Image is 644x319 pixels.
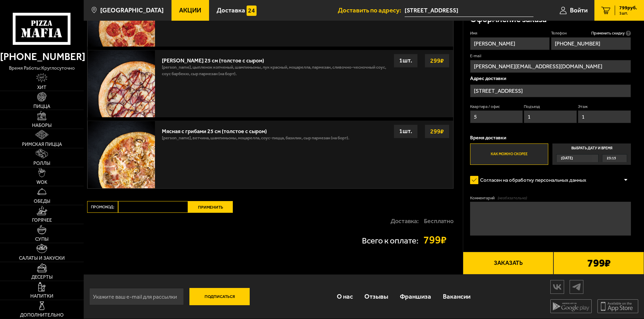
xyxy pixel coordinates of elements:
span: (необязательно) [498,195,527,201]
strong: 299 ₽ [428,125,446,138]
h3: Оформление заказа [470,15,547,23]
span: Россия, Санкт-Петербург, 1-й Предпортовый проезд, 13 [405,4,533,17]
label: Этаж [578,104,631,109]
button: Заказать [463,252,553,275]
a: О нас [331,286,359,308]
span: Акции [179,7,201,14]
span: Доставка [217,7,245,14]
label: Согласен на обработку персональных данных [470,173,593,187]
label: Телефон [551,30,631,36]
span: Дополнительно [20,313,64,318]
input: Имя [470,37,550,50]
p: Время доставки [470,135,631,140]
span: Супы [35,237,49,242]
img: vk [551,281,564,293]
a: Вакансии [437,286,476,308]
span: Десерты [31,275,53,280]
a: Отзывы [359,286,394,308]
img: tg [570,281,583,293]
button: Подписаться [189,288,250,305]
div: Мясная с грибами 25 см (толстое с сыром) [162,124,349,134]
input: @ [470,60,631,73]
span: 23:15 [607,154,616,162]
span: Роллы [33,161,50,166]
div: 1 шт. [394,54,418,68]
span: [GEOGRAPHIC_DATA] [100,7,164,14]
div: [PERSON_NAME] 25 см (толстое с сыром) [162,54,387,64]
span: Пицца [33,104,50,109]
button: Применить [188,201,233,213]
span: Обеды [34,199,50,204]
span: 799 руб. [619,6,637,10]
label: Подъезд [524,104,577,109]
strong: Бесплатно [424,218,454,224]
span: Доставить по адресу: [338,7,405,14]
a: Франшиза [394,286,437,308]
p: Доставка: [391,218,419,224]
label: Выбрать дату и время [552,143,631,165]
span: WOK [37,180,47,185]
strong: 299 ₽ [428,54,446,67]
strong: 799 ₽ [423,235,454,245]
input: +7 ( [551,37,631,50]
input: Укажите ваш e-mail для рассылки [89,288,184,305]
span: 1 шт. [619,11,637,15]
label: E-mail [470,53,631,59]
div: 1 шт. [394,124,418,138]
span: [DATE] [561,154,573,162]
span: Салаты и закуски [19,256,65,261]
span: Напитки [30,294,53,299]
p: Всего к оплате: [362,237,418,245]
span: Горячее [32,218,52,223]
label: Имя [470,30,550,36]
span: Хит [37,85,46,90]
label: Комментарий [470,195,631,201]
b: 799 ₽ [587,258,611,268]
span: Римская пицца [22,142,62,147]
p: Адрес доставки [470,76,631,81]
label: Квартира / офис [470,104,523,109]
img: 15daf4d41897b9f0e9f617042186c801.svg [247,6,257,16]
p: [PERSON_NAME], цыпленок копченый, шампиньоны, лук красный, моцарелла, пармезан, сливочно-чесночны... [162,64,387,81]
input: Ваш адрес доставки [405,4,533,17]
a: Мясная с грибами 25 см (толстое с сыром)[PERSON_NAME], ветчина, шампиньоны, моцарелла, соус-пицца... [87,121,453,188]
span: Применить скидку [591,30,625,36]
p: [PERSON_NAME], ветчина, шампиньоны, моцарелла, соус-пицца, базилик, сыр пармезан (на борт). [162,134,349,144]
label: Промокод: [87,201,118,213]
span: Войти [570,7,588,14]
a: [PERSON_NAME] 25 см (толстое с сыром)[PERSON_NAME], цыпленок копченый, шампиньоны, лук красный, м... [87,50,453,118]
span: Наборы [32,123,52,128]
label: Как можно скорее [470,143,549,165]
